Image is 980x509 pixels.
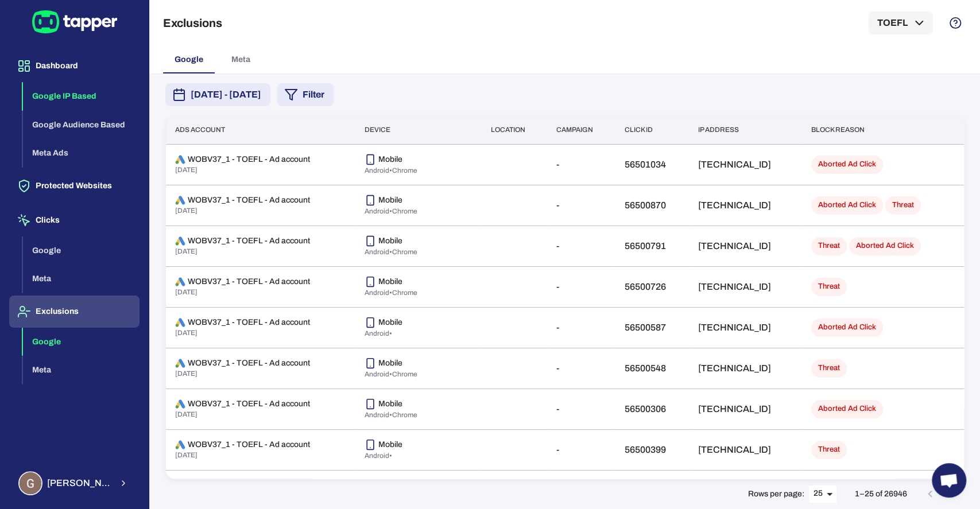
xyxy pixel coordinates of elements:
img: Guillaume Lebelle [20,472,41,494]
p: 56500399 [624,444,680,456]
p: Mobile [378,154,402,165]
th: Block reason [802,116,963,144]
th: Campaign [547,116,615,144]
span: [DATE] [175,329,197,337]
button: Google Audience Based [23,111,140,139]
span: Meta [231,55,250,65]
div: Open chat [932,463,966,498]
button: Meta [23,265,140,293]
p: [TECHNICAL_ID] [698,444,793,456]
p: [TECHNICAL_ID] [698,403,793,415]
a: Exclusions [9,306,140,316]
a: Meta Ads [23,147,140,157]
span: Android • Chrome [365,289,417,297]
span: Android • Chrome [365,248,417,256]
p: - [556,200,606,211]
button: Exclusions [9,296,140,328]
p: [TECHNICAL_ID] [698,240,793,252]
span: [DATE] [175,166,197,174]
button: Filter [277,83,334,106]
button: Google IP Based [23,82,140,111]
span: [DATE] [175,410,197,418]
p: - [556,322,606,333]
p: - [556,403,606,415]
p: [TECHNICAL_ID] [698,200,793,211]
span: Aborted Ad Click [811,323,883,332]
span: [DATE] [175,288,197,296]
th: IP address [689,116,802,144]
span: [PERSON_NAME] Lebelle [47,477,112,489]
span: [DATE] [175,370,197,378]
p: Mobile [378,195,402,205]
p: - [556,444,606,456]
p: - [556,159,606,170]
p: 56500587 [624,322,680,333]
span: Aborted Ad Click [811,200,883,210]
button: Google [23,328,140,356]
span: [DATE] [175,247,197,255]
p: Mobile [378,399,402,409]
a: Google IP Based [23,91,140,100]
span: Threat [811,282,847,292]
span: Android • [365,329,392,337]
span: [DATE] - [DATE] [191,88,261,102]
p: [TECHNICAL_ID] [698,322,793,333]
span: Android • Chrome [365,166,417,174]
th: Ads account [166,116,356,144]
span: Google [175,55,203,65]
button: Meta Ads [23,139,140,168]
span: Threat [811,363,847,373]
div: 25 [809,485,836,502]
a: Meta [23,364,140,374]
p: 56500726 [624,281,680,293]
p: [TECHNICAL_ID] [698,363,793,374]
span: Android • Chrome [365,207,417,215]
button: Guillaume Lebelle[PERSON_NAME] Lebelle [9,467,140,500]
p: - [556,240,606,252]
p: 56500870 [624,200,680,211]
span: Threat [885,200,921,210]
button: Google [23,236,140,265]
p: - [556,281,606,293]
span: Threat [811,445,847,454]
p: - [556,363,606,374]
button: Meta [23,356,140,384]
a: Clicks [9,215,140,224]
button: TOEFL [868,11,933,34]
p: Mobile [378,236,402,246]
p: Mobile [378,440,402,450]
a: Protected Websites [9,180,140,190]
th: Location [482,116,547,144]
button: Dashboard [9,50,140,82]
a: Google Audience Based [23,119,140,129]
span: Aborted Ad Click [811,160,883,169]
a: Google [23,336,140,345]
a: Google [23,244,140,254]
p: 56500306 [624,403,680,415]
p: Mobile [378,317,402,328]
a: Meta [23,273,140,283]
th: Click id [615,116,689,144]
p: 56500548 [624,363,680,374]
span: Threat [811,241,847,251]
button: Protected Websites [9,170,140,202]
p: WOBV37_1 - TOEFL - Ad account [188,440,310,450]
span: Aborted Ad Click [849,241,921,251]
span: Android • [365,452,392,460]
th: Device [355,116,481,144]
span: Aborted Ad Click [811,404,883,414]
span: Android • Chrome [365,370,417,378]
p: 56501034 [624,159,680,170]
span: [DATE] [175,451,197,459]
p: 56500791 [624,240,680,252]
p: WOBV37_1 - TOEFL - Ad account [188,236,310,246]
p: [TECHNICAL_ID] [698,159,793,170]
p: WOBV37_1 - TOEFL - Ad account [188,154,310,165]
p: 1–25 of 26946 [855,489,907,499]
p: WOBV37_1 - TOEFL - Ad account [188,277,310,287]
span: Android • Chrome [365,411,417,419]
p: WOBV37_1 - TOEFL - Ad account [188,358,310,368]
button: Clicks [9,204,140,236]
p: WOBV37_1 - TOEFL - Ad account [188,195,310,205]
h5: Exclusions [163,16,222,30]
